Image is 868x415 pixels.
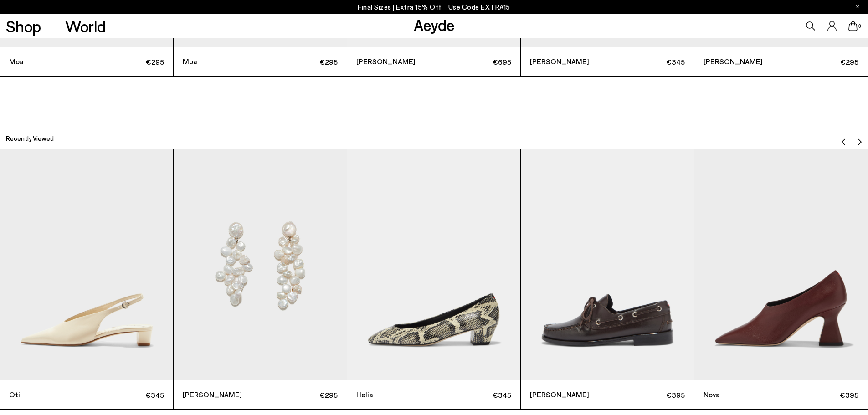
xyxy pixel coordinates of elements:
h2: Recently Viewed [6,134,54,143]
span: Helia [356,389,434,400]
a: 0 [848,21,858,31]
span: [PERSON_NAME] [356,56,434,67]
span: 0 [858,24,862,29]
img: svg%3E [856,138,863,145]
p: Final Sizes | Extra 15% Off [358,1,510,13]
button: Next slide [856,132,863,145]
span: €345 [434,389,511,400]
img: Harris Leather Moccasin Flats [521,149,694,380]
span: €295 [87,56,164,67]
span: [PERSON_NAME] [183,389,260,400]
span: Moa [9,56,87,67]
a: [PERSON_NAME] €395 [521,149,694,409]
img: svg%3E [840,138,847,145]
span: Oti [9,389,87,400]
span: €695 [434,56,511,67]
a: World [65,18,106,34]
div: 6 / 9 [521,149,694,410]
span: €345 [607,56,685,67]
span: Nova [704,389,781,400]
a: Nova €395 [694,149,868,409]
span: €295 [781,56,858,67]
button: Previous slide [840,132,847,145]
span: [PERSON_NAME] [530,56,607,67]
span: Navigate to /collections/ss25-final-sizes [448,3,510,11]
span: €295 [260,389,338,400]
span: Moa [183,56,260,67]
div: 7 / 9 [694,149,868,410]
span: €295 [260,56,338,67]
a: Shop [6,18,41,34]
span: [PERSON_NAME] [530,389,607,400]
span: €395 [607,389,685,400]
a: [PERSON_NAME] €295 [174,149,347,409]
img: Helia Low-Cut Pumps [347,149,520,380]
span: [PERSON_NAME] [704,56,781,67]
span: €345 [87,389,164,400]
a: Aeyde [414,15,455,34]
div: 4 / 9 [174,149,347,410]
span: €395 [781,389,858,400]
a: Helia €345 [347,149,520,409]
img: Nova Leather Pointed Pumps [694,149,868,380]
img: Rudi Pearl and Palladium-Plated Drop Earrings [174,149,347,380]
div: 5 / 9 [347,149,521,410]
